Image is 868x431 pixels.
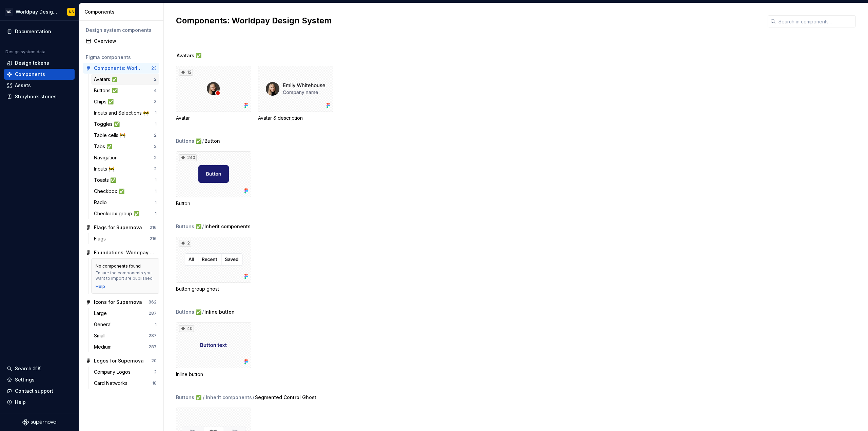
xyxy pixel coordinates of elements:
a: Radio1 [91,197,159,208]
div: Flags [94,235,108,242]
a: Card Networks18 [91,378,159,389]
div: 1 [155,177,157,183]
a: Small287 [91,330,159,341]
a: Chips ✅3 [91,96,159,107]
div: No components found [96,263,141,269]
a: Buttons ✅4 [91,85,159,96]
div: 18 [152,380,157,386]
a: Help [96,284,105,289]
div: 1 [155,211,157,216]
div: Components [84,8,161,15]
div: Settings [15,376,35,383]
div: Toasts ✅ [94,177,119,183]
div: Assets [15,82,31,89]
div: Checkbox ✅ [94,188,127,195]
div: 216 [150,236,157,241]
div: Toggles ✅ [94,121,122,128]
h2: Components: Worldpay Design System [176,15,759,26]
div: Components [15,71,45,78]
a: Large287 [91,308,159,319]
a: Components: Worldpay Design System23 [83,63,159,74]
a: Settings [4,374,75,385]
a: Company Logos2 [91,367,159,377]
div: 2 [154,77,157,82]
div: Design system components [86,27,157,34]
div: 862 [149,299,157,305]
input: Search in components... [776,15,856,27]
div: Navigation [94,154,120,161]
div: 12 [179,69,193,76]
svg: Supernova Logo [22,419,56,426]
div: Figma components [86,54,157,61]
div: 216 [150,225,157,230]
div: 12Avatar [176,66,251,121]
div: 287 [149,333,157,338]
a: Tabs ✅2 [91,141,159,152]
div: Radio [94,199,110,206]
div: 240 [179,154,197,161]
span: Inline button [204,309,235,315]
div: Avatars ✅ [94,76,120,83]
a: Icons for Supernova862 [83,297,159,308]
div: 240Button [176,151,251,207]
div: 1 [155,110,157,116]
span: / [202,309,204,315]
span: / [253,394,254,401]
a: Navigation2 [91,152,159,163]
div: Checkbox group ✅ [94,210,142,217]
div: Storybook stories [15,93,57,100]
div: 1 [155,121,157,127]
div: Company Logos [94,369,133,375]
div: Avatar & description [258,115,333,121]
a: Logos for Supernova20 [83,355,159,366]
div: 287 [149,344,157,350]
div: Button [176,200,251,207]
a: Medium287 [91,341,159,352]
div: WD [5,8,13,16]
div: 1 [155,200,157,205]
div: 287 [149,311,157,316]
a: Table cells 🚧2 [91,130,159,141]
div: Avatar & description [258,66,333,121]
div: Buttons ✅ / Inherit components [176,394,252,401]
div: Large [94,310,110,317]
div: 2 [154,369,157,375]
div: 2 [154,144,157,149]
div: NS [69,9,74,15]
button: Search ⌘K [4,363,75,374]
a: Inputs and Selections 🚧1 [91,107,159,118]
span: Segmented Control Ghost [255,394,316,401]
div: 20 [151,358,157,364]
span: Button [204,138,220,144]
a: Components [4,69,75,80]
span: / [202,138,204,144]
div: Design tokens [15,60,49,66]
span: Avatars ✅ [177,52,201,59]
div: Design system data [5,49,45,55]
a: Checkbox group ✅1 [91,208,159,219]
div: 3 [154,99,157,104]
a: Overview [83,36,159,46]
div: Inputs and Selections 🚧 [94,110,152,116]
div: Medium [94,344,114,350]
div: Table cells 🚧 [94,132,128,139]
div: Small [94,332,108,339]
div: 4 [154,88,157,93]
div: Buttons ✅ [176,309,201,315]
div: 40Inline button [176,322,251,378]
div: Avatar [176,115,251,121]
a: Storybook stories [4,91,75,102]
a: Documentation [4,26,75,37]
div: Worldpay Design System [16,8,59,15]
div: Search ⌘K [15,365,41,372]
a: Toasts ✅1 [91,175,159,185]
a: Foundations: Worldpay Design System [83,247,159,258]
span: / [202,223,204,230]
div: 2Button group ghost [176,237,251,292]
span: Inherit components [204,223,251,230]
div: Chips ✅ [94,98,116,105]
div: 2 [179,240,191,247]
div: 1 [155,189,157,194]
